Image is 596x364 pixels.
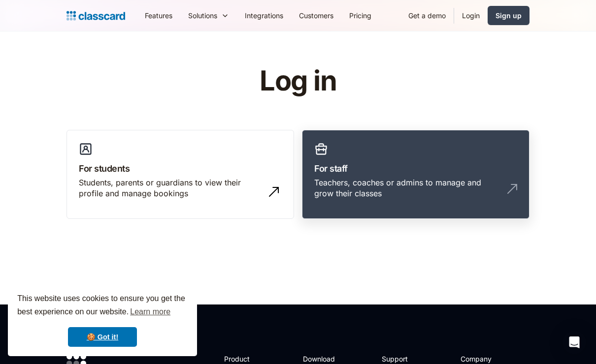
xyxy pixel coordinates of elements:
[180,4,237,27] div: Solutions
[68,327,137,347] a: dismiss cookie message
[8,283,197,356] div: cookieconsent
[496,10,522,21] div: Sign up
[341,4,379,27] a: Pricing
[302,130,530,219] a: For staffTeachers, coaches or admins to manage and grow their classes
[488,6,530,25] a: Sign up
[382,354,422,364] h2: Support
[79,177,262,199] div: Students, parents or guardians to view their profile and manage bookings
[66,9,125,23] a: home
[303,354,343,364] h2: Download
[188,10,217,21] div: Solutions
[66,130,294,219] a: For studentsStudents, parents or guardians to view their profile and manage bookings
[79,162,282,175] h3: For students
[400,4,454,27] a: Get a demo
[17,293,188,319] span: This website uses cookies to ensure you get the best experience on our website.
[137,4,180,27] a: Features
[314,162,517,175] h3: For staff
[454,4,488,27] a: Login
[224,354,277,364] h2: Product
[291,4,341,27] a: Customers
[129,304,172,319] a: learn more about cookies
[142,66,455,96] h1: Log in
[461,354,526,364] h2: Company
[563,331,586,354] div: Open Intercom Messenger
[314,177,497,199] div: Teachers, coaches or admins to manage and grow their classes
[237,4,291,27] a: Integrations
